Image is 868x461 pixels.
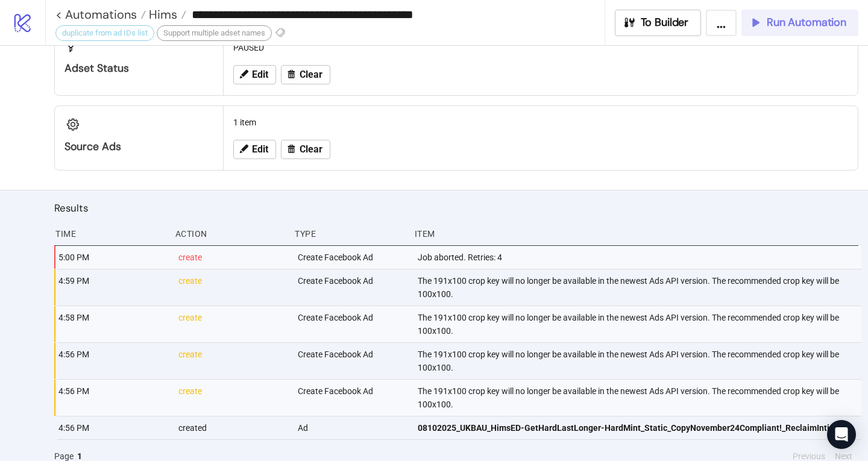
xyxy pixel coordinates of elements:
span: Clear [300,69,322,80]
div: The 191x100 crop key will no longer be available in the newest Ads API version. The recommended c... [417,306,861,342]
button: To Builder [615,10,702,36]
button: Clear [281,140,330,159]
div: 4:59 PM [57,269,169,306]
div: Item [414,222,858,245]
div: The 191x100 crop key will no longer be available in the newest Ads API version. The recommended c... [417,380,861,416]
div: 5:00 PM [57,246,169,269]
div: 4:56 PM [57,343,169,379]
div: Job aborted. Retries: 4 [417,246,861,269]
div: duplicate from ad IDs list [55,25,154,41]
span: Edit [252,69,268,80]
div: create [177,246,289,269]
div: Time [54,222,166,245]
span: Clear [300,144,322,155]
h2: Results [54,200,858,216]
button: Edit [233,140,276,159]
div: The 191x100 crop key will no longer be available in the newest Ads API version. The recommended c... [417,269,861,306]
div: 1 item [228,111,853,134]
button: Run Automation [741,10,858,36]
div: Action [174,222,286,245]
div: Support multiple adset names [157,25,272,41]
div: Type [294,222,405,245]
div: created [177,416,289,439]
div: Source Ads [64,140,213,154]
div: Open Intercom Messenger [827,420,856,449]
span: Run Automation [767,16,846,30]
a: 08102025_UKBAU_HimsED-GetHardLastLonger-HardMint_Static_CopyNovember24Compliant!_ReclaimIntimacy_... [418,416,853,439]
div: create [177,269,289,306]
button: ... [706,10,737,36]
button: Clear [281,65,330,84]
div: create [177,306,289,342]
div: Create Facebook Ad [297,343,408,379]
div: create [177,380,289,416]
div: Create Facebook Ad [297,269,408,306]
div: create [177,343,289,379]
a: Hims [146,8,186,20]
span: To Builder [641,16,689,30]
div: 4:58 PM [57,306,169,342]
button: Edit [233,65,276,84]
div: Create Facebook Ad [297,380,408,416]
div: Create Facebook Ad [297,246,408,269]
a: < Automations [55,8,146,20]
span: Hims [146,7,177,22]
div: Ad [297,416,408,439]
div: Create Facebook Ad [297,306,408,342]
div: 4:56 PM [57,380,169,416]
div: PAUSED [228,36,853,59]
span: Edit [252,144,268,155]
div: The 191x100 crop key will no longer be available in the newest Ads API version. The recommended c... [417,343,861,379]
div: 4:56 PM [57,416,169,439]
div: Adset Status [64,61,213,75]
span: 08102025_UKBAU_HimsED-GetHardLastLonger-HardMint_Static_CopyNovember24Compliant!_ReclaimIntimacy_... [418,421,853,434]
